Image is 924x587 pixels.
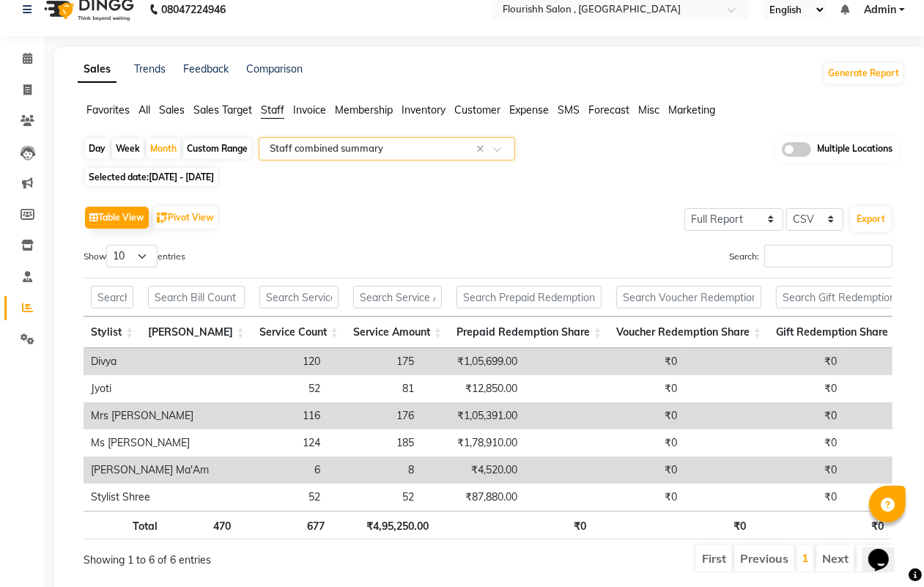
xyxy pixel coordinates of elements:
a: Comparison [246,62,303,75]
th: Gift Redemption Share: activate to sort column ascending [769,317,907,348]
span: Expense [509,103,549,117]
td: 185 [328,429,421,457]
span: Misc [638,103,659,117]
th: ₹0 [753,511,891,539]
span: Sales [159,103,185,117]
button: Pivot View [153,207,218,229]
th: Bill Count: activate to sort column ascending [141,317,252,348]
th: Total [84,511,165,539]
td: ₹1,05,391.00 [421,402,525,429]
td: ₹0 [525,429,684,457]
th: 677 [238,511,332,539]
td: 8 [328,457,421,484]
td: ₹0 [684,348,844,375]
td: ₹1,78,910.00 [421,429,525,457]
td: 175 [328,348,421,375]
div: Custom Range [183,139,251,159]
td: ₹0 [525,348,684,375]
input: Search Gift Redemption Share [776,286,900,309]
td: ₹87,880.00 [421,484,525,511]
span: Multiple Locations [817,142,892,157]
a: 1 [802,550,809,565]
td: ₹4,520.00 [421,457,525,484]
th: Prepaid Redemption Share: activate to sort column ascending [449,317,609,348]
input: Search: [764,245,892,267]
div: Week [112,139,144,159]
span: Forecast [588,103,629,117]
label: Search: [729,245,892,267]
th: 470 [165,511,238,539]
td: ₹0 [525,375,684,402]
input: Search Voucher Redemption Share [616,286,761,309]
button: Export [851,207,891,232]
td: ₹0 [525,457,684,484]
td: ₹0 [684,375,844,402]
label: Show entries [84,245,185,267]
td: Ms [PERSON_NAME] [84,429,216,457]
span: Sales Target [193,103,252,117]
td: ₹0 [684,402,844,429]
td: ₹12,850.00 [421,375,525,402]
input: Search Service Count [259,286,339,309]
th: ₹0 [436,511,594,539]
td: 52 [216,375,328,402]
div: Month [147,139,180,159]
select: Showentries [106,245,158,267]
input: Search Prepaid Redemption Share [457,286,602,309]
span: All [138,103,150,117]
td: 6 [216,457,328,484]
span: [DATE] - [DATE] [149,171,214,182]
span: SMS [558,103,580,117]
span: Staff [261,103,284,117]
td: 176 [328,402,421,429]
span: Selected date: [85,168,218,186]
td: 116 [216,402,328,429]
span: Membership [335,103,393,117]
th: Stylist: activate to sort column ascending [84,317,141,348]
td: 120 [216,348,328,375]
input: Search Service Amount [353,286,442,309]
td: 81 [328,375,421,402]
td: ₹0 [525,484,684,511]
a: Trends [134,62,166,75]
td: 124 [216,429,328,457]
button: Table View [85,207,149,229]
td: ₹0 [525,402,684,429]
th: ₹4,95,250.00 [332,511,436,539]
td: Jyoti [84,375,216,402]
td: ₹0 [684,429,844,457]
span: Customer [454,103,500,117]
span: Clear all [476,141,489,157]
th: ₹0 [594,511,753,539]
td: ₹0 [684,457,844,484]
td: ₹0 [684,484,844,511]
input: Search Stylist [91,286,133,309]
input: Search Bill Count [148,286,245,309]
td: Stylist Shree [84,484,216,511]
span: Admin [864,2,896,18]
td: 52 [328,484,421,511]
span: Favorites [86,103,130,117]
td: ₹1,05,699.00 [421,348,525,375]
td: [PERSON_NAME] Ma'Am [84,457,216,484]
img: pivot.png [157,213,168,224]
th: Service Count: activate to sort column ascending [252,317,346,348]
td: Mrs [PERSON_NAME] [84,402,216,429]
button: Generate Report [824,63,903,84]
span: Inventory [402,103,446,117]
span: Marketing [668,103,715,117]
div: Showing 1 to 6 of 6 entries [84,544,408,568]
th: Service Amount: activate to sort column ascending [346,317,449,348]
div: Day [85,139,109,159]
th: Voucher Redemption Share: activate to sort column ascending [609,317,769,348]
span: Invoice [293,103,326,117]
td: Divya [84,348,216,375]
iframe: chat widget [862,528,909,572]
td: 52 [216,484,328,511]
a: Sales [78,56,117,83]
a: Feedback [183,62,229,75]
